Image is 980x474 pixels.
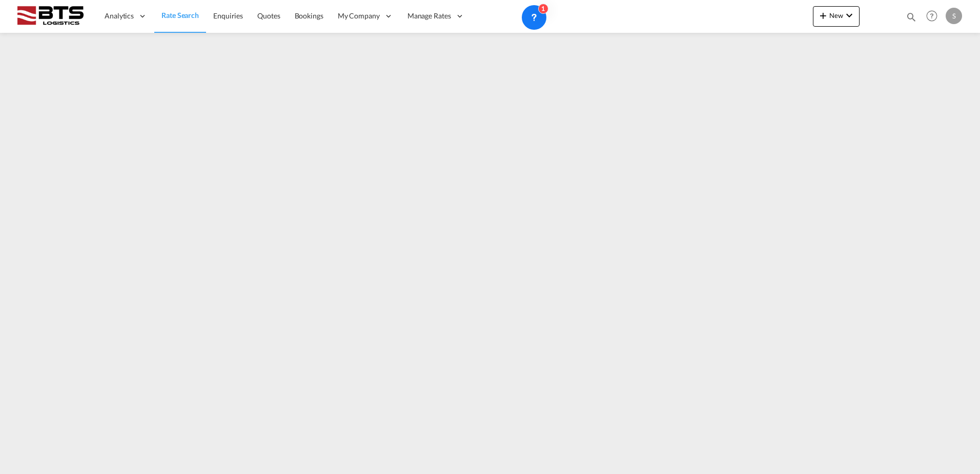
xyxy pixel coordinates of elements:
[906,11,917,23] md-icon: icon-magnify
[813,6,860,27] button: icon-plus 400-fgNewicon-chevron-down
[946,8,962,24] div: S
[213,11,243,20] span: Enquiries
[843,9,855,22] md-icon: icon-chevron-down
[817,11,855,19] span: New
[906,11,917,27] div: icon-magnify
[817,9,829,22] md-icon: icon-plus 400-fg
[15,5,85,28] img: cdcc71d0be7811ed9adfbf939d2aa0e8.png
[295,11,323,20] span: Bookings
[407,11,451,21] span: Manage Rates
[923,7,946,26] div: Help
[161,11,199,19] span: Rate Search
[338,11,380,21] span: My Company
[105,11,134,21] span: Analytics
[923,7,941,25] span: Help
[257,11,280,20] span: Quotes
